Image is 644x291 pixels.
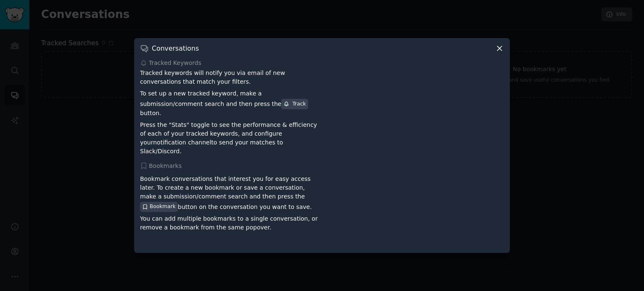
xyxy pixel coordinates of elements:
iframe: YouTube video player [325,172,504,247]
div: Track [283,100,306,108]
iframe: YouTube video player [325,69,504,144]
span: Bookmark [150,203,176,211]
h3: Conversations [152,44,199,53]
a: notification channel [153,139,211,146]
p: Bookmark conversations that interest you for easy access later. To create a new bookmark or save ... [140,175,319,211]
div: Tracked Keywords [140,59,504,67]
p: To set up a new tracked keyword, make a submission/comment search and then press the button. [140,89,319,117]
div: Bookmarks [140,162,504,170]
p: You can add multiple bookmarks to a single conversation, or remove a bookmark from the same popover. [140,214,319,232]
p: Tracked keywords will notify you via email of new conversations that match your filters. [140,69,319,86]
p: Press the "Stats" toggle to see the performance & efficiency of each of your tracked keywords, an... [140,121,319,156]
